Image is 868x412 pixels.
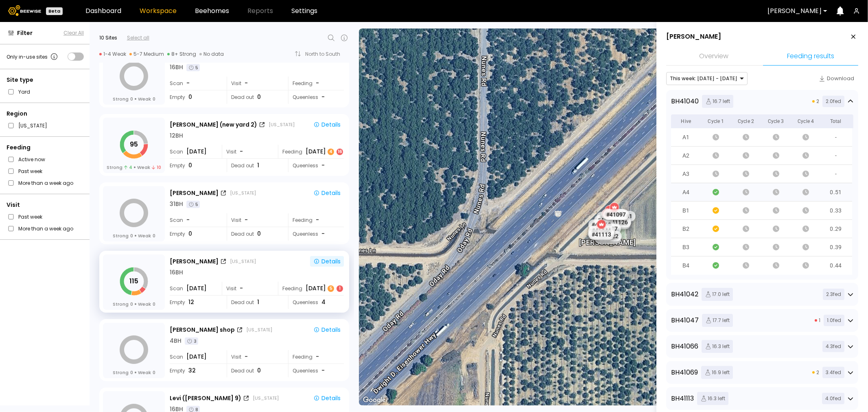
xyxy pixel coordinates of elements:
[227,77,282,90] div: Visit
[288,159,344,172] div: Queenless
[682,261,689,270] div: B4
[170,227,221,241] div: Empty
[278,145,344,158] div: Feeding
[812,369,819,376] div: 2
[185,337,198,345] div: 3
[245,79,248,88] span: -
[609,211,635,221] div: # 41081
[588,228,614,239] div: # 41066
[85,8,121,14] a: Dashboard
[7,143,84,152] div: Feeding
[579,230,636,247] div: [PERSON_NAME]
[245,353,248,361] span: -
[195,8,229,14] a: Beehomes
[253,395,279,401] div: [US_STATE]
[247,8,273,14] span: Reports
[153,232,155,239] span: 0
[682,225,689,233] div: B2
[765,111,787,131] div: Cycle 3
[170,63,183,72] div: 16 BH
[823,289,844,300] span: 2.3 fed
[671,342,698,351] div: BH 41066
[701,366,733,379] span: 16.9 left
[824,315,844,326] span: 1.0 fed
[170,189,219,197] div: [PERSON_NAME]
[310,393,344,403] button: Details
[130,140,138,149] tspan: 95
[763,48,858,66] li: Feeding results
[321,230,325,238] span: -
[305,52,346,57] div: North to South
[822,367,844,378] span: 3.4 fed
[113,369,155,376] div: Strong Weak
[671,289,698,299] div: BH 41042
[130,369,133,376] span: 0
[18,88,30,96] label: Yard
[671,316,699,325] div: BH 41047
[188,366,196,375] span: 32
[129,276,138,286] tspan: 115
[99,34,117,42] div: 10 Sites
[170,145,221,158] div: Scan
[328,285,334,292] div: 5
[227,350,282,364] div: Visit
[812,98,819,105] div: 2
[227,90,282,104] div: Dead out
[835,170,837,178] div: -
[18,224,73,233] label: More than a week ago
[310,324,344,335] button: Details
[17,29,33,37] span: Filter
[186,64,200,71] div: 5
[170,364,221,377] div: Empty
[288,227,344,241] div: Queenless
[186,353,207,361] span: [DATE]
[678,111,695,131] div: Hive
[306,147,344,156] div: [DATE]
[124,164,132,171] span: 4
[170,159,221,172] div: Empty
[257,161,259,170] span: 1
[310,119,344,130] button: Details
[666,32,721,41] div: [PERSON_NAME]
[7,201,84,209] div: Visit
[129,51,164,57] div: 5-7 Medium
[830,243,842,251] div: 0.39
[655,400,690,405] button: Keyboard shortcuts
[7,110,84,118] div: Region
[245,216,248,224] span: -
[361,395,388,405] a: Open this area in Google Maps (opens a new window)
[310,256,344,267] button: Details
[291,8,317,14] a: Settings
[821,114,851,128] div: Total
[595,231,621,241] div: # 41122
[186,284,207,293] span: [DATE]
[671,96,699,106] div: BH 41040
[186,201,200,208] div: 5
[7,76,84,84] div: Site type
[18,121,47,130] label: [US_STATE]
[830,225,842,233] div: 0.29
[822,341,844,352] span: 4.3 fed
[671,114,701,128] div: Hive
[170,394,241,403] div: Levi ([PERSON_NAME] 9)
[830,188,842,196] div: 0.51
[227,159,282,172] div: Dead out
[186,216,190,224] span: -
[701,114,731,128] div: Cycle 1
[313,258,341,265] div: Details
[702,314,733,327] span: 17.7 left
[671,368,698,377] div: BH 41069
[822,96,844,107] span: 2.0 fed
[337,149,343,155] div: 16
[113,301,155,307] div: Strong Weak
[170,200,183,208] div: 31 BH
[18,167,42,175] label: Past week
[697,392,728,405] span: 16.3 left
[666,48,761,66] li: Overview
[188,230,192,238] span: 0
[63,29,84,37] button: Clear All
[152,164,161,171] span: 10
[107,164,162,171] div: Strong Weak
[605,217,631,228] div: # 41126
